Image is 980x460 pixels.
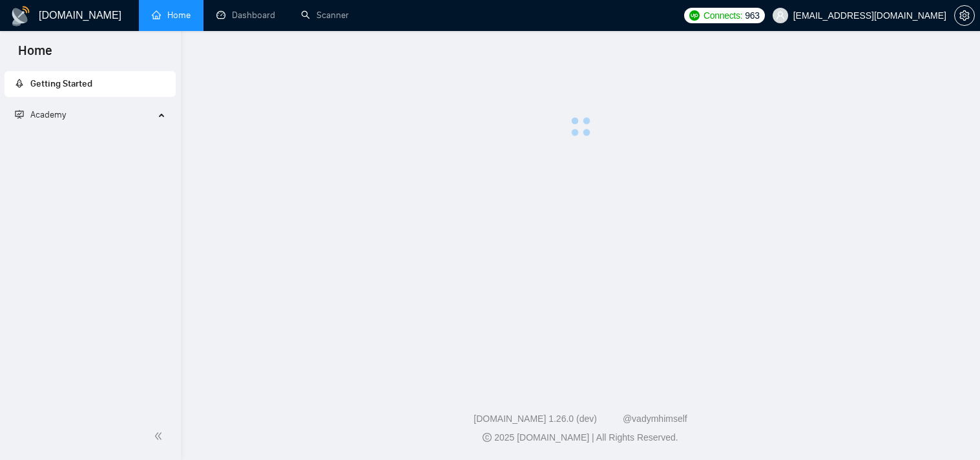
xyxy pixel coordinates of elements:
[191,431,970,444] div: 2025 [DOMAIN_NAME] | All Rights Reserved.
[623,413,687,424] a: @vadymhimself
[152,10,191,21] a: homeHome
[10,6,31,26] img: logo
[15,79,24,88] span: rocket
[745,8,759,23] span: 963
[15,109,66,120] span: Academy
[704,8,742,23] span: Connects:
[474,413,597,424] a: [DOMAIN_NAME] 1.26.0 (dev)
[30,78,92,89] span: Getting Started
[483,433,492,442] span: copyright
[954,5,975,26] button: setting
[15,110,24,119] span: fund-projection-screen
[301,10,349,21] a: searchScanner
[154,430,167,443] span: double-left
[689,10,700,21] img: upwork-logo.png
[8,41,63,68] span: Home
[776,11,785,20] span: user
[954,10,975,21] a: setting
[30,109,66,120] span: Academy
[5,71,176,97] li: Getting Started
[216,10,275,21] a: dashboardDashboard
